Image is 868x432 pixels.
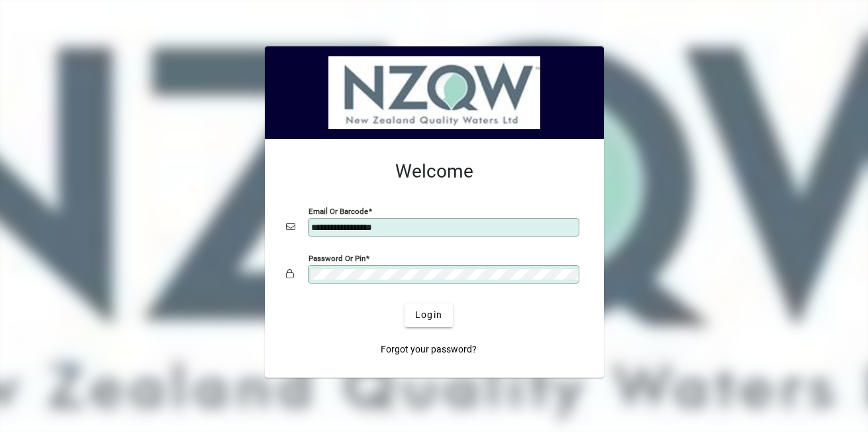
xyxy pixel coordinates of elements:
[309,253,365,262] mat-label: Password or Pin
[286,160,583,183] h2: Welcome
[405,303,453,327] button: Login
[309,206,368,215] mat-label: Email or Barcode
[375,338,482,362] a: Forgot your password?
[415,308,442,322] span: Login
[381,343,477,356] span: Forgot your password?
